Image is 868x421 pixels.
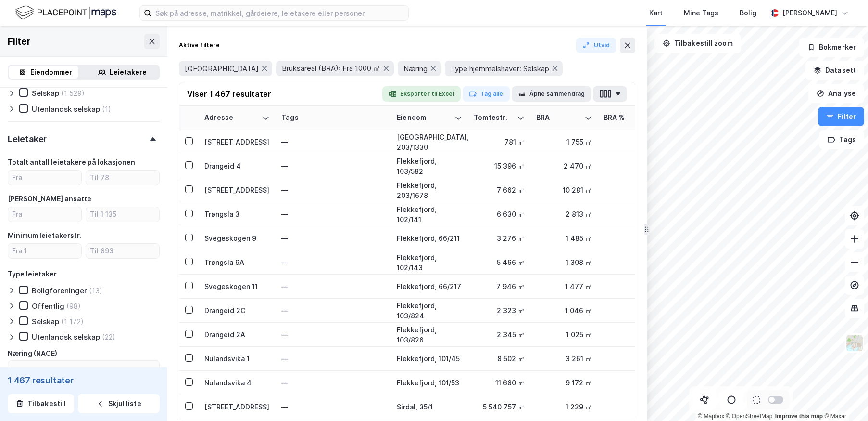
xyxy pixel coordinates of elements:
a: Mapbox [698,413,724,420]
div: 134 % [604,185,669,195]
div: 19 % [604,281,669,291]
div: [GEOGRAPHIC_DATA], 203/1330 [397,132,462,152]
div: — [281,399,385,415]
div: 1 046 ㎡ [536,305,592,316]
div: Minimum leietakerstr. [8,230,81,241]
div: Nulandsvika 1 [204,354,270,364]
div: 42 % [604,209,669,219]
div: Eiendommer [30,66,72,78]
div: 5 466 ㎡ [474,257,525,267]
div: Kontrollprogram for chat [820,375,868,421]
div: [PERSON_NAME] [782,7,837,19]
div: 24 % [604,257,669,267]
div: Eiendom [397,113,451,122]
input: Fra [8,207,81,222]
iframe: Chat Widget [820,375,868,421]
div: Utenlandsk selskap [32,332,100,342]
div: Trøngsla 3 [204,209,270,219]
div: — [281,158,385,174]
button: Filter [818,107,864,126]
div: Trøngsla 9A [204,257,270,267]
div: Flekkefjord, 101/53 [397,378,462,388]
button: Tilbakestill [8,394,74,413]
div: 10 281 ㎡ [536,185,592,195]
div: [STREET_ADDRESS] [204,185,270,195]
div: (1 172) [61,317,84,326]
div: [STREET_ADDRESS] [204,137,270,147]
div: Boligforeninger [32,286,87,295]
div: 1 025 ㎡ [536,329,592,340]
div: 1 485 ㎡ [536,233,592,243]
a: Improve this map [775,413,823,420]
div: Totalt antall leietakere på lokasjonen [8,157,135,168]
div: Flekkefjord, 66/217 [397,281,462,291]
span: Næring [403,64,428,73]
div: Flekkefjord, 102/141 [397,204,462,224]
div: Flekkefjord, 66/211 [397,233,462,243]
a: OpenStreetMap [726,413,773,420]
button: Tag alle [463,86,510,102]
div: Flekkefjord, 101/45 [397,354,462,364]
div: Svegeskogen 9 [204,233,270,243]
div: Selskap [32,89,59,98]
input: Til 893 [86,244,159,258]
div: 0 % [604,402,669,412]
div: — [281,303,385,318]
div: [STREET_ADDRESS] [204,402,270,412]
button: Skjul liste [78,394,160,413]
div: Leietaker [8,133,47,145]
button: Utvid [576,38,616,53]
div: [PERSON_NAME] ansatte [8,193,91,205]
div: 45 % [604,233,669,243]
div: Drangeid 4 [204,161,270,171]
div: 6 630 ㎡ [474,209,525,219]
div: Flekkefjord, 203/1678 [397,180,462,200]
input: Fra [8,171,81,185]
div: 1 229 ㎡ [536,402,592,412]
div: Bolig [740,7,756,19]
div: 8 502 ㎡ [474,354,525,364]
div: — [281,231,385,246]
div: 5 540 757 ㎡ [474,402,525,412]
div: — [281,207,385,222]
img: Z [845,334,864,352]
button: Tilbakestill zoom [654,34,741,53]
div: — [281,183,385,198]
div: 7 946 ㎡ [474,281,525,291]
div: Leietakere [110,66,147,78]
img: logo.f888ab2527a4732fd821a326f86c7f29.svg [15,4,116,21]
div: 1 477 ㎡ [536,281,592,291]
div: 38 % [604,354,669,364]
div: Tags [281,113,385,122]
div: — [281,279,385,294]
div: (1 529) [61,89,85,98]
div: Type leietaker [8,268,57,280]
div: 2 470 ㎡ [536,161,592,171]
div: 16 % [604,161,669,171]
div: Flekkefjord, 103/824 [397,301,462,321]
div: Drangeid 2A [204,329,270,340]
div: — [281,255,385,270]
button: Bokmerker [799,38,864,57]
div: Sirdal, 35/1 [397,402,462,412]
div: Selskap [32,317,59,326]
div: 9 172 ㎡ [536,378,592,388]
button: Eksporter til Excel [382,86,461,102]
input: Til 1 135 [86,207,159,222]
div: 1 467 resultater [8,375,160,386]
div: Filter [8,34,31,49]
div: Drangeid 2C [204,305,270,316]
div: Kart [649,7,663,19]
div: (22) [102,332,115,342]
span: [GEOGRAPHIC_DATA] [185,64,259,73]
div: 2 813 ㎡ [536,209,592,219]
div: 15 396 ㎡ [474,161,525,171]
div: Flekkefjord, 103/826 [397,325,462,345]
div: 1 308 ㎡ [536,257,592,267]
div: 3 261 ㎡ [536,354,592,364]
div: Nulandsvika 4 [204,378,270,388]
input: Fra 1 [8,244,81,258]
div: Tomtestr. [474,113,513,122]
div: Adresse [204,113,258,122]
div: — [281,375,385,391]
